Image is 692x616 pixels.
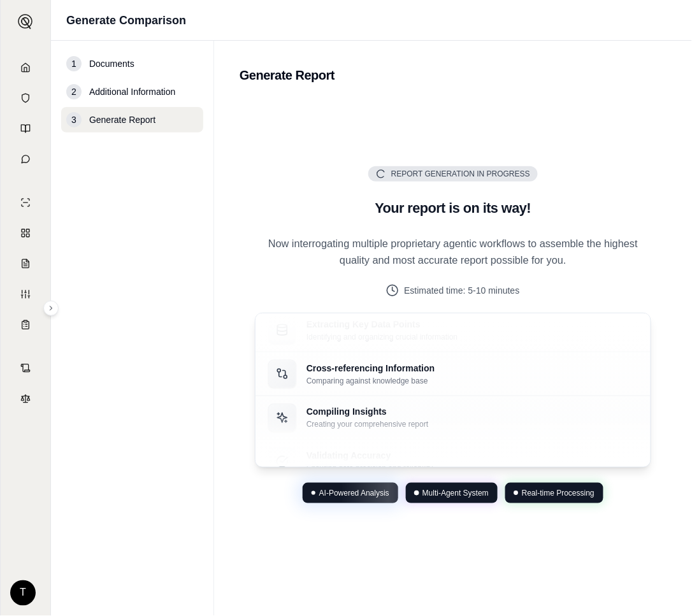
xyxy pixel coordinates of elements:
[43,301,59,316] button: Expand sidebar
[13,9,38,34] button: Expand sidebar
[3,84,48,112] a: Documents Vault
[306,317,458,330] p: Extracting Key Data Points
[3,145,48,173] a: Chat
[3,311,48,339] a: Coverage Table
[66,11,186,29] h1: Generate Comparison
[306,405,428,418] p: Compiling Insights
[66,56,82,71] div: 1
[319,488,389,498] span: AI-Powered Analysis
[66,112,82,127] div: 3
[391,169,530,179] span: Report Generation in Progress
[3,54,48,82] a: Home
[422,488,489,498] span: Multi-Agent System
[3,354,48,382] a: Contract Analysis
[3,115,48,143] a: Prompt Library
[89,113,155,126] span: Generate Report
[3,385,48,413] a: Legal Search Engine
[10,580,36,606] div: T
[306,361,435,374] p: Cross-referencing Information
[306,375,435,385] p: Comparing against knowledge base
[89,85,175,98] span: Additional Information
[3,189,48,217] a: Single Policy
[306,449,433,462] p: Validating Accuracy
[306,419,428,429] p: Creating your comprehensive report
[18,14,33,29] img: Expand sidebar
[3,250,48,278] a: Claim Coverage
[306,331,458,341] p: Identifying and organizing crucial information
[306,463,433,473] p: Ensuring data precision and reliability
[255,235,651,269] p: Now interrogating multiple proprietary agentic workflows to assemble the highest quality and most...
[3,219,48,247] a: Policy Comparisons
[3,280,48,308] a: Custom Report
[66,84,82,99] div: 2
[240,66,667,84] h2: Generate Report
[522,488,595,498] span: Real-time Processing
[89,57,134,70] span: Documents
[404,284,519,297] span: Estimated time: 5-10 minutes
[255,197,651,220] h2: Your report is on its way!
